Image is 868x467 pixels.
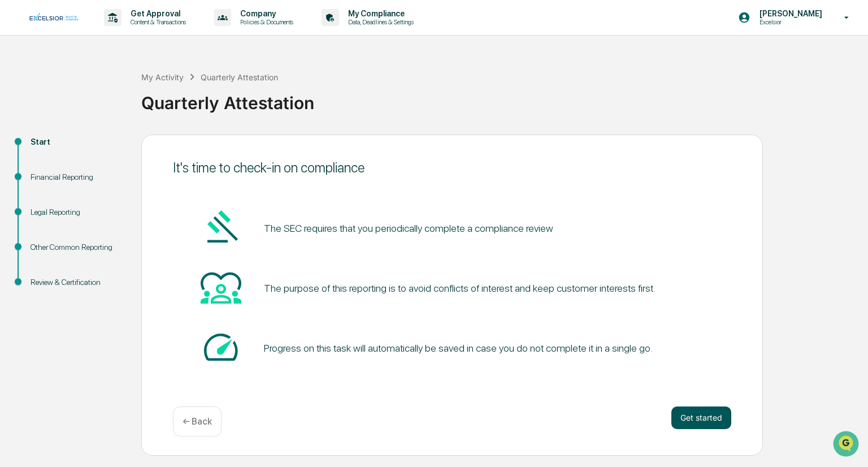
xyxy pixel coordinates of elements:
iframe: Open customer support [832,430,862,460]
img: Speed-dial [201,327,241,367]
div: Review & Certification [31,276,123,288]
p: Data, Deadlines & Settings [339,18,419,26]
div: Start [31,136,123,148]
div: Quarterly Attestation [141,84,862,113]
div: 🗄️ [82,144,91,153]
p: [PERSON_NAME] [750,9,828,18]
div: It's time to check-in on compliance [173,159,731,176]
div: We're available if you need us! [38,98,143,107]
p: How can we help? [11,24,206,42]
div: Quarterly Attestation [201,72,278,82]
p: Content & Transactions [121,18,192,26]
div: Financial Reporting [31,171,123,183]
span: Attestations [93,142,140,154]
img: logo [27,13,81,22]
div: 🖐️ [11,144,20,153]
div: Start new chat [38,87,185,98]
p: Company [231,9,299,18]
div: Other Common Reporting [31,241,123,253]
button: Get started [671,407,731,429]
img: Gavel [201,207,241,248]
a: 🖐️Preclearance [7,138,77,158]
div: Legal Reporting [31,206,123,218]
a: Powered byPylon [80,191,137,200]
p: ← Back [183,416,212,427]
p: Get Approval [121,9,192,18]
div: The purpose of this reporting is to avoid conflicts of interest and keep customer interests first. [264,282,656,294]
div: My Activity [141,72,184,82]
p: My Compliance [339,9,419,18]
span: Data Lookup [23,164,71,175]
a: 🗄️Attestations [77,138,145,158]
button: Start new chat [192,90,206,103]
span: Pylon [112,192,137,200]
p: Policies & Documents [231,18,299,26]
img: 1746055101610-c473b297-6a78-478c-a979-82029cc54cd1 [11,87,32,107]
span: Preclearance [23,142,73,154]
a: 🔎Data Lookup [7,159,76,180]
pre: The SEC requires that you periodically complete a compliance review [264,220,553,236]
p: Excelsior [750,18,828,26]
div: Progress on this task will automatically be saved in case you do not complete it in a single go. [264,342,652,354]
img: Heart [201,267,241,308]
div: 🔎 [11,165,20,174]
